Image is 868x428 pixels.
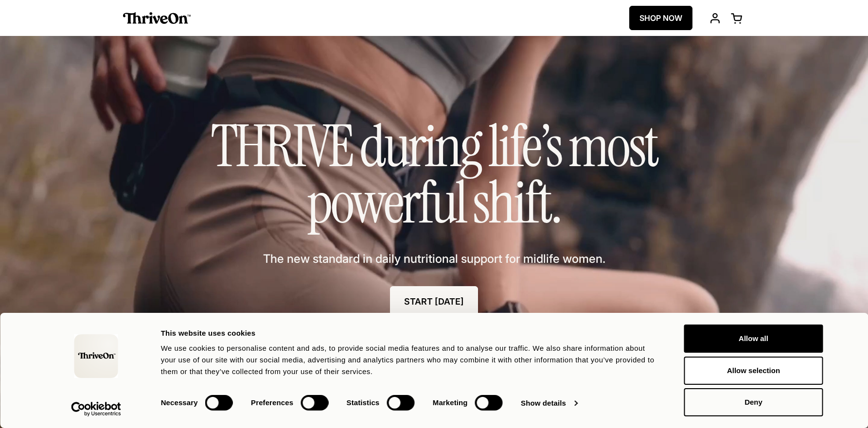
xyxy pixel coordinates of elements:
[629,6,692,30] a: SHOP NOW
[684,357,823,385] button: Allow selection
[161,398,198,407] strong: Necessary
[819,382,858,418] iframe: Gorgias live chat messenger
[684,388,823,416] button: Deny
[390,286,478,317] a: START [DATE]
[263,251,605,267] span: The new standard in daily nutritional support for midlife women.
[161,342,662,377] div: We use cookies to personalise content and ads, to provide social media features and to analyse ou...
[251,398,293,407] strong: Preferences
[74,334,118,378] img: logo
[521,396,577,411] a: Show details
[53,402,139,416] a: Usercentrics Cookiebot - opens in a new window
[347,398,380,407] strong: Statistics
[433,398,468,407] strong: Marketing
[684,325,823,353] button: Allow all
[191,118,677,231] h1: THRIVE during life’s most powerful shift.
[161,327,662,339] div: This website uses cookies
